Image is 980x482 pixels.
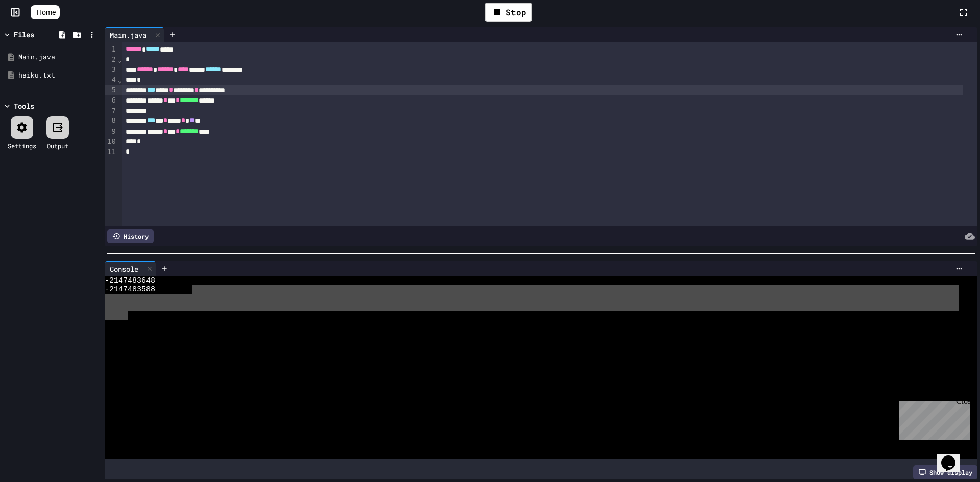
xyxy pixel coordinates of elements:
div: 3 [105,65,117,75]
span: -2147483588 [105,285,155,294]
div: 10 [105,137,117,147]
div: 6 [105,95,117,106]
div: Chat with us now!Close [4,4,70,65]
div: Settings [8,141,36,150]
div: 7 [105,106,117,116]
iframe: chat widget [895,397,970,440]
div: Console [105,264,143,274]
iframe: chat widget [937,441,970,472]
div: Console [105,261,156,276]
div: Files [14,29,34,40]
div: Main.java [105,27,164,42]
div: 4 [105,75,117,85]
a: Home [31,5,60,19]
div: History [107,229,154,243]
span: -2147483648 [105,276,155,285]
div: 1 [105,44,117,55]
div: haiku.txt [18,70,98,81]
span: Fold line [117,76,122,84]
div: 9 [105,126,117,137]
div: 11 [105,147,117,157]
div: 5 [105,85,117,95]
span: Fold line [117,56,122,64]
div: Main.java [105,30,152,40]
div: Tools [14,100,34,111]
span: Home [37,7,56,17]
div: Output [47,141,68,150]
div: Show display [913,465,977,479]
div: 2 [105,55,117,65]
div: Stop [485,3,532,22]
div: 8 [105,116,117,126]
div: Main.java [18,52,98,62]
